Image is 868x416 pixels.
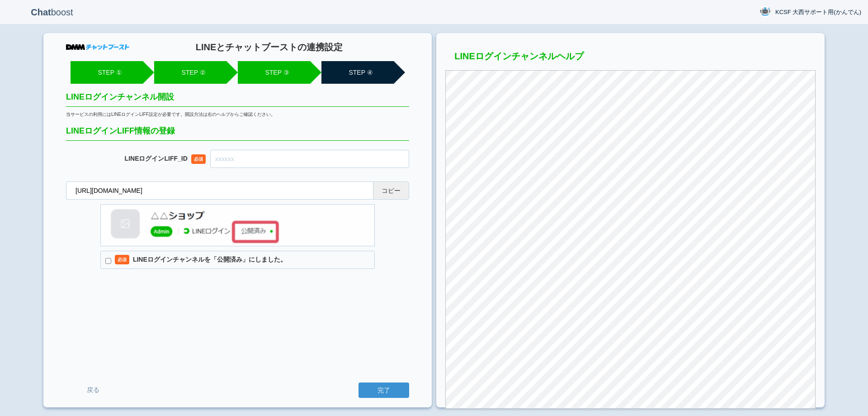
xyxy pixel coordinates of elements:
h3: LINEログインチャンネルヘルプ [445,51,816,66]
input: 必須LINEログインチャンネルを「公開済み」にしました。 [105,258,111,264]
span: KCSF 大西サポート用(かんでん) [775,8,861,17]
img: DMMチャットブースト [66,44,129,50]
input: 完了 [359,383,409,398]
li: STEP ④ [321,61,394,84]
button: コピー [373,182,409,200]
label: LINEログインチャンネルを「公開済み」にしました。 [100,251,375,269]
li: STEP ③ [238,61,310,84]
h2: LINEログインLIFF情報の登録 [66,127,409,141]
div: 当サービスの利用にはLINEログインLIFF設定が必要です。開設方法は右のヘルプからご確認ください。 [66,111,409,118]
a: 戻る [66,382,120,398]
img: LINEログインチャンネル情報の登録確認 [100,204,375,246]
span: 必須 [115,255,129,264]
li: STEP ① [71,61,143,84]
input: xxxxxx [210,150,409,168]
dt: LINEログインLIFF_ID [66,155,210,163]
p: boost [7,1,97,24]
li: STEP ② [154,61,226,84]
span: 必須 [191,154,206,164]
b: Chat [31,7,51,17]
h1: LINEとチャットブーストの連携設定 [129,42,409,52]
img: User Image [759,6,771,17]
h2: LINEログインチャンネル開設 [66,93,409,107]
